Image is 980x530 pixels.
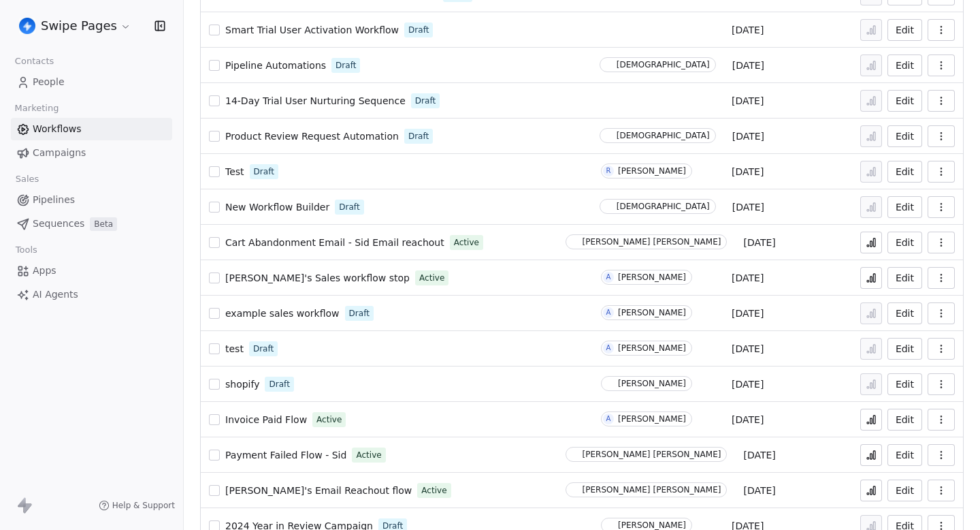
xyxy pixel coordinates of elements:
[618,166,686,176] div: [PERSON_NAME]
[618,379,686,388] div: [PERSON_NAME]
[11,260,172,282] a: Apps
[618,308,686,317] div: [PERSON_NAME]
[617,131,710,140] div: [DEMOGRAPHIC_DATA]
[732,377,764,391] span: [DATE]
[225,342,244,356] a: test
[349,307,370,319] span: Draft
[225,343,244,354] span: test
[225,413,307,426] a: Invoice Paid Flow
[887,125,922,147] a: Edit
[339,201,359,213] span: Draft
[887,90,922,112] a: Edit
[606,307,611,318] div: A
[887,54,922,76] button: Edit
[887,302,922,324] button: Edit
[11,213,172,235] a: SequencesBeta
[606,414,611,424] div: A
[11,189,172,211] a: Pipelines
[732,271,764,285] span: [DATE]
[887,196,922,218] a: Edit
[583,450,721,459] div: [PERSON_NAME] [PERSON_NAME]
[887,232,922,253] a: Edit
[225,129,399,143] a: Product Review Request Automation
[112,500,175,511] span: Help & Support
[617,202,710,211] div: [DEMOGRAPHIC_DATA]
[254,166,274,178] span: Draft
[887,480,922,501] button: Edit
[732,94,764,108] span: [DATE]
[732,129,764,143] span: [DATE]
[225,237,444,248] span: Cart Abandonment Email - Sid Email reachout
[618,414,686,424] div: [PERSON_NAME]
[16,14,134,37] button: Swipe Pages
[225,484,412,497] a: [PERSON_NAME]'s Email Reachout flow
[19,18,35,34] img: user_01J93QE9VH11XXZQZDP4TWZEES.jpg
[732,59,764,72] span: [DATE]
[33,193,75,207] span: Pipelines
[225,60,326,71] span: Pipeline Automations
[419,272,444,284] span: Active
[618,272,686,282] div: [PERSON_NAME]
[225,307,340,320] a: example sales workflow
[225,59,326,72] a: Pipeline Automations
[602,202,612,212] img: S
[356,449,381,461] span: Active
[225,94,406,108] a: 14-Day Trial User Nurturing Sequence
[568,237,578,247] img: S
[225,95,406,106] span: 14-Day Trial User Nurturing Sequence
[225,271,410,285] a: [PERSON_NAME]'s Sales workflow stop
[408,24,429,36] span: Draft
[604,379,614,389] img: M
[743,236,775,249] span: [DATE]
[225,23,399,37] a: Smart Trial User Activation Workflow
[225,236,444,249] a: Cart Abandonment Email - Sid Email reachout
[336,59,356,72] span: Draft
[606,166,611,176] div: R
[887,161,922,183] button: Edit
[887,373,922,395] button: Edit
[225,165,244,178] a: Test
[225,200,329,214] a: New Workflow Builder
[602,60,612,70] img: S
[269,378,289,390] span: Draft
[732,413,764,426] span: [DATE]
[99,500,175,511] a: Help & Support
[33,264,56,278] span: Apps
[606,343,611,354] div: A
[10,169,45,189] span: Sales
[316,414,342,426] span: Active
[41,17,117,35] span: Swipe Pages
[887,19,922,41] button: Edit
[606,272,611,283] div: A
[743,448,775,462] span: [DATE]
[887,409,922,431] button: Edit
[33,217,84,231] span: Sequences
[732,307,764,320] span: [DATE]
[887,338,922,360] a: Edit
[33,122,82,136] span: Workflows
[732,200,764,214] span: [DATE]
[732,165,764,178] span: [DATE]
[887,444,922,466] button: Edit
[225,308,340,319] span: example sales workflow
[225,166,244,177] span: Test
[732,342,764,356] span: [DATE]
[887,267,922,289] button: Edit
[9,51,60,72] span: Contacts
[415,95,436,107] span: Draft
[11,283,172,306] a: AI Agents
[225,25,399,35] span: Smart Trial User Activation Workflow
[253,343,274,355] span: Draft
[225,131,399,142] span: Product Review Request Automation
[454,236,479,249] span: Active
[421,484,446,497] span: Active
[225,448,346,462] a: Payment Failed Flow - Sid
[225,202,329,213] span: New Workflow Builder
